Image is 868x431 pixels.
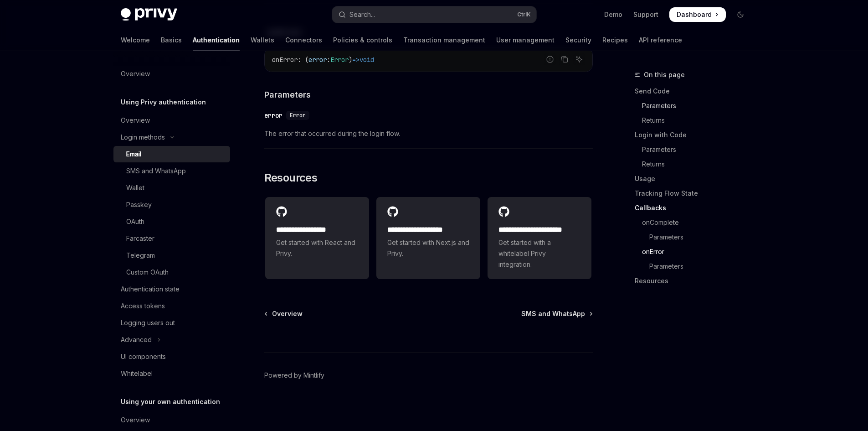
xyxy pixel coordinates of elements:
[126,233,154,244] div: Farcaster
[121,351,166,362] div: UI components
[498,237,580,270] span: Get started with a whitelabel Privy integration.
[272,56,298,64] span: onError
[633,10,658,19] a: Support
[113,247,230,264] a: Telegram
[387,237,469,259] span: Get started with Next.js and Privy.
[635,99,755,113] a: Parameters
[264,88,311,101] span: Parameters
[121,396,220,407] h5: Using your own authentication
[559,53,570,65] button: Copy the contents from the code block
[635,215,755,230] a: onComplete
[113,213,230,230] a: OAuth
[635,274,755,288] a: Resources
[573,53,585,65] button: Ask AI
[635,186,755,201] a: Tracking Flow State
[349,9,375,20] div: Search...
[113,315,230,331] a: Logging users out
[635,259,755,274] a: Parameters
[121,317,175,328] div: Logging users out
[352,56,360,64] span: =>
[264,128,593,139] span: The error that occurred during the login flow.
[113,298,230,314] a: Access tokens
[193,29,240,51] a: Authentication
[669,7,726,22] a: Dashboard
[517,11,531,18] span: Ctrl K
[121,8,177,21] img: dark logo
[496,29,555,51] a: User management
[126,250,155,261] div: Telegram
[264,371,324,380] a: Powered by Mintlify
[264,171,318,185] span: Resources
[635,244,755,259] a: onError
[635,157,755,171] a: Returns
[126,149,141,160] div: Email
[121,334,152,345] div: Advanced
[308,56,327,64] span: error
[121,97,206,108] h5: Using Privy authentication
[521,309,585,318] span: SMS and WhatsApp
[113,197,230,213] a: Passkey
[290,112,306,119] span: Error
[113,348,230,365] a: UI components
[113,365,230,382] a: Whitelabel
[126,166,186,177] div: SMS and WhatsApp
[635,142,755,157] a: Parameters
[332,6,536,23] button: Open search
[113,112,230,129] a: Overview
[113,412,230,428] a: Overview
[276,237,358,259] span: Get started with React and Privy.
[285,29,322,51] a: Connectors
[602,29,628,51] a: Recipes
[121,415,150,426] div: Overview
[121,284,180,295] div: Authentication state
[635,113,755,128] a: Returns
[403,29,485,51] a: Transaction management
[264,111,282,120] div: error
[113,230,230,247] a: Farcaster
[126,182,144,193] div: Wallet
[733,7,748,22] button: Toggle dark mode
[113,264,230,280] a: Custom OAuth
[604,10,622,19] a: Demo
[121,68,150,79] div: Overview
[113,146,230,162] a: Email
[113,180,230,196] a: Wallet
[113,129,230,145] button: Toggle Login methods section
[113,66,230,82] a: Overview
[677,10,712,19] span: Dashboard
[635,230,755,244] a: Parameters
[327,56,330,64] span: :
[565,29,591,51] a: Security
[121,29,150,51] a: Welcome
[544,53,556,65] button: Report incorrect code
[113,332,230,348] button: Toggle Advanced section
[121,368,153,379] div: Whitelabel
[298,56,308,64] span: : (
[635,128,755,142] a: Login with Code
[635,84,755,99] a: Send Code
[521,309,592,318] a: SMS and WhatsApp
[121,132,165,143] div: Login methods
[333,29,392,51] a: Policies & controls
[113,163,230,179] a: SMS and WhatsApp
[121,115,150,126] div: Overview
[126,267,169,278] div: Custom OAuth
[126,199,152,210] div: Passkey
[639,29,682,51] a: API reference
[644,69,685,80] span: On this page
[635,201,755,215] a: Callbacks
[126,216,144,227] div: OAuth
[330,56,349,64] span: Error
[265,309,303,318] a: Overview
[121,301,165,312] div: Access tokens
[113,281,230,297] a: Authentication state
[272,309,303,318] span: Overview
[360,56,374,64] span: void
[251,29,274,51] a: Wallets
[161,29,182,51] a: Basics
[349,56,352,64] span: )
[635,171,755,186] a: Usage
